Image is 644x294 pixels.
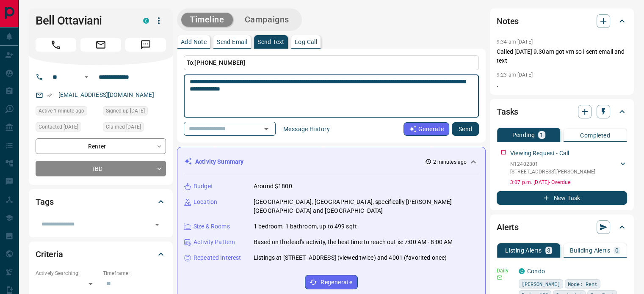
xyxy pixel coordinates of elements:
p: Size & Rooms [193,222,230,231]
span: [PHONE_NUMBER] [194,59,245,66]
p: To: [184,55,479,70]
button: Message History [278,122,335,136]
p: Timeframe: [103,269,166,277]
p: [GEOGRAPHIC_DATA], [GEOGRAPHIC_DATA], specifically [PERSON_NAME][GEOGRAPHIC_DATA] and [GEOGRAPHIC... [254,198,478,215]
p: 3 [547,247,550,253]
p: Activity Summary [195,157,243,166]
h2: Criteria [36,247,63,261]
div: Notes [497,11,627,31]
span: Signed up [DATE] [106,107,145,115]
p: Send Text [257,39,285,45]
span: Active 1 minute ago [39,107,84,115]
p: Listings at [STREET_ADDRESS] (viewed twice) and 4001 (favorited once) [254,253,447,262]
button: Open [81,72,91,82]
div: Tue Sep 02 2025 [36,122,99,134]
p: [STREET_ADDRESS] , [PERSON_NAME] [510,168,595,176]
button: Regenerate [305,275,358,289]
span: Contacted [DATE] [39,123,78,131]
p: Listing Alerts [505,247,542,253]
h2: Tasks [497,105,518,118]
div: N12402801[STREET_ADDRESS],[PERSON_NAME] [510,159,627,177]
span: [PERSON_NAME] [522,280,560,288]
button: Open [260,123,272,135]
button: New Task [497,191,627,205]
div: Tue Sep 02 2025 [103,106,166,118]
div: Tags [36,192,166,212]
p: 0 [615,247,619,253]
div: Renter [36,138,166,154]
p: Daily [497,267,514,275]
a: Condo [527,268,545,275]
p: Add Note [181,39,207,45]
h2: Alerts [497,220,519,234]
div: Tue Sep 02 2025 [103,122,166,134]
p: Called [DATE] 9.30am got vm so i sent email and text [497,47,627,65]
p: Log Call [295,39,317,45]
span: Claimed [DATE] [106,123,141,131]
a: [EMAIL_ADDRESS][DOMAIN_NAME] [58,91,154,98]
div: Tue Sep 16 2025 [36,106,99,118]
button: Generate [404,122,449,136]
button: Campaigns [236,13,298,27]
button: Send [452,122,479,136]
p: Budget [193,182,213,191]
div: Criteria [36,244,166,264]
div: condos.ca [519,268,525,274]
p: Based on the lead's activity, the best time to reach out is: 7:00 AM - 8:00 AM [254,238,453,247]
p: Building Alerts [570,247,610,253]
svg: Email Verified [47,92,53,98]
p: Location [193,198,217,206]
svg: Email [497,275,503,280]
p: N12402801 [510,160,595,168]
button: Open [151,219,163,231]
p: 9:23 am [DATE] [497,72,533,78]
div: Alerts [497,217,627,237]
button: Timeline [181,13,233,27]
span: Email [80,38,121,52]
p: Activity Pattern [193,238,235,247]
h2: Notes [497,14,519,28]
p: 1 bedroom, 1 bathroom, up to 499 sqft [254,222,357,231]
p: Around $1800 [254,182,292,191]
p: 1 [540,132,543,138]
h2: Tags [36,195,53,209]
div: condos.ca [143,18,149,24]
h1: Bell Ottaviani [36,14,130,27]
span: Call [36,38,76,52]
span: Message [125,38,166,52]
p: Actively Searching: [36,269,99,277]
p: Completed [580,132,610,138]
p: Send Email [217,39,247,45]
p: 3:07 p.m. [DATE] - Overdue [510,179,627,186]
p: Viewing Request - Call [510,149,569,158]
span: Mode: Rent [568,280,597,288]
p: 9:34 am [DATE] [497,39,533,45]
p: . [497,80,627,89]
p: 2 minutes ago [433,158,467,166]
div: Activity Summary2 minutes ago [184,154,478,170]
p: Pending [512,132,535,138]
div: Tasks [497,102,627,122]
div: TBD [36,161,166,176]
p: Repeated Interest [193,253,241,262]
